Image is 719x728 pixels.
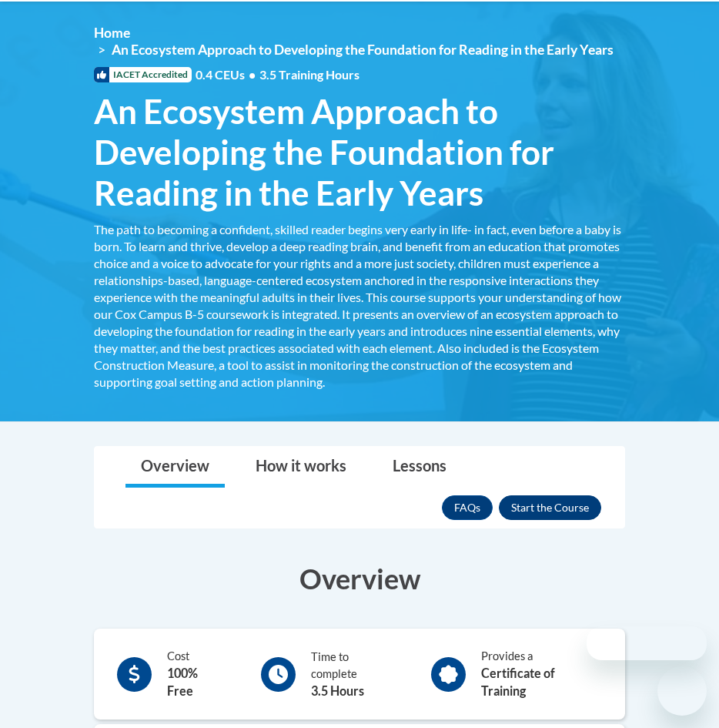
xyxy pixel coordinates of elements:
[442,495,493,520] a: FAQs
[311,649,397,700] div: Time to complete
[249,67,256,82] span: •
[94,559,625,598] h3: Overview
[167,666,198,698] b: 100% Free
[94,221,625,391] div: The path to becoming a confident, skilled reader begins very early in life- in fact, even before ...
[657,666,707,716] iframe: Button to launch messaging window
[167,648,226,700] div: Cost
[112,42,614,58] span: An Ecosystem Approach to Developing the Foundation for Reading in the Early Years
[125,447,225,488] a: Overview
[377,447,462,488] a: Lessons
[94,91,625,213] span: An Ecosystem Approach to Developing the Foundation for Reading in the Early Years
[311,683,364,698] b: 3.5 Hours
[94,25,130,41] a: Home
[481,666,555,698] b: Certificate of Training
[94,67,192,82] span: IACET Accredited
[240,447,362,488] a: How it works
[481,648,602,700] div: Provides a
[587,626,707,660] iframe: Message from company
[499,495,601,520] button: Enroll
[259,67,359,82] span: 3.5 Training Hours
[196,66,359,83] span: 0.4 CEUs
